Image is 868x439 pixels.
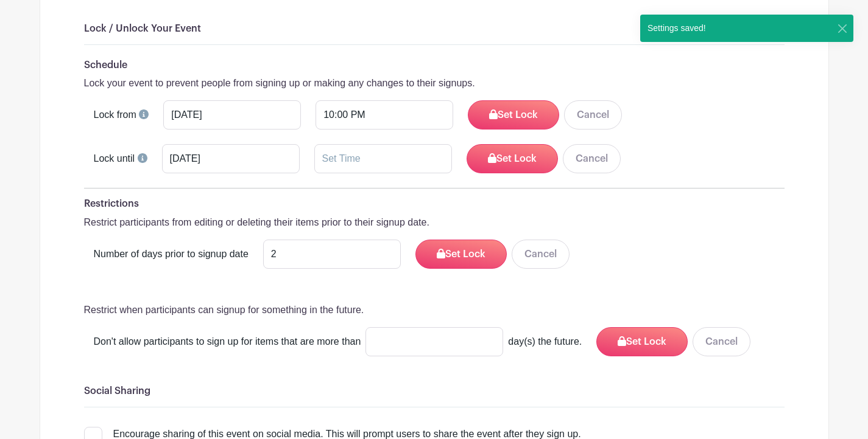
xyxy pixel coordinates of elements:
[564,100,622,130] button: Cancel
[84,23,785,35] h6: Lock / Unlock Your Event
[468,100,559,130] button: Set Lock
[836,22,849,35] button: Close
[316,100,453,130] input: Set Time
[94,247,249,261] label: Number of days prior to signup date
[163,100,301,130] input: Pick date
[84,60,785,71] h6: Schedule
[84,303,785,317] p: Restrict when participants can signup for something in the future.
[508,334,582,349] span: day(s) the future.
[94,151,135,166] label: Lock until
[693,327,750,356] button: Cancel
[563,144,621,173] button: Cancel
[596,327,688,356] button: Set Lock
[162,144,300,173] input: Pick date
[640,15,713,42] div: Settings saved!
[84,215,785,230] p: Restrict participants from editing or deleting their items prior to their signup date.
[467,144,558,173] button: Set Lock
[314,144,452,173] input: Set Time
[94,108,136,122] label: Lock from
[84,198,785,210] h6: Restrictions
[512,240,570,269] button: Cancel
[84,385,785,397] h6: Social Sharing
[415,240,507,269] button: Set Lock
[94,334,361,349] span: Don't allow participants to sign up for items that are more than
[84,76,785,91] p: Lock your event to prevent people from signing up or making any changes to their signups.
